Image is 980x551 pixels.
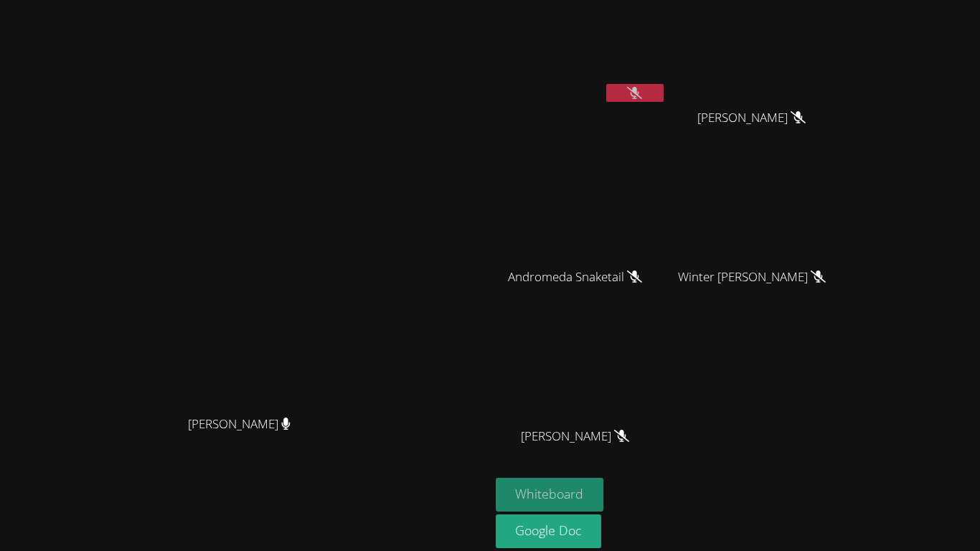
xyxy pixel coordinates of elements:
[697,108,806,128] span: [PERSON_NAME]
[521,426,629,447] span: [PERSON_NAME]
[678,267,826,288] span: Winter [PERSON_NAME]
[496,478,604,512] button: Whiteboard
[496,514,602,548] a: Google Doc
[188,414,291,435] span: [PERSON_NAME]
[508,267,642,288] span: Andromeda Snaketail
